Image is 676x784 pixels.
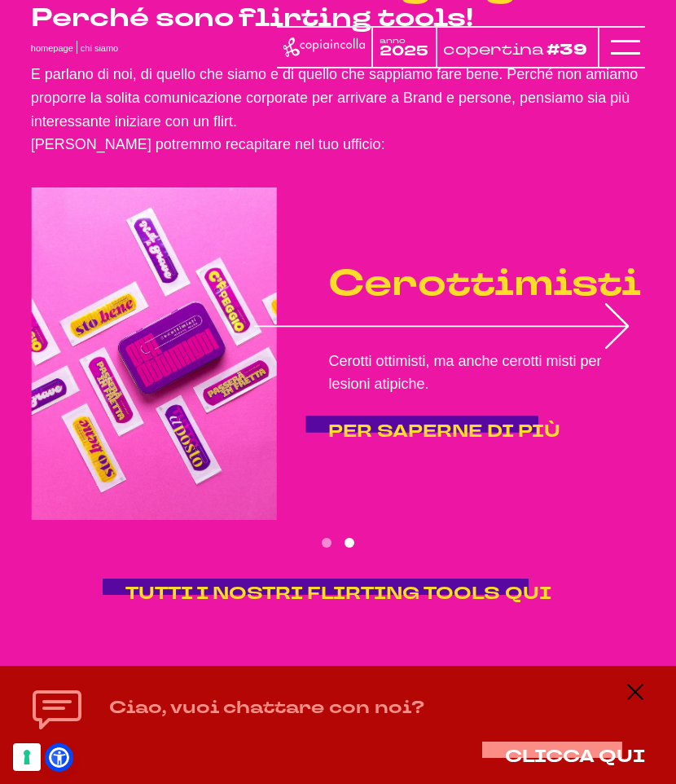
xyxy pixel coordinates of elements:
[380,42,428,60] tspan: 2025
[31,187,645,520] li: 2 of 2
[328,264,641,303] h4: Cerottimisti
[380,35,406,46] tspan: anno
[13,743,41,771] button: Le tue preferenze relative al consenso per le tecnologie di tracciamento
[125,584,551,605] a: TUTTI I NOSTRI FLIRTING TOOLS QUI
[505,745,645,769] span: CLICCA QUI
[505,747,645,768] button: CLICCA QUI
[49,747,69,768] a: Open Accessibility Menu
[328,350,641,397] p: Cerotti ottimisti, ma anche cerotti misti per lesioni atipiche.
[31,187,277,520] img: copiaincolla QueiDa(Y)s
[345,538,354,548] button: Go to slide 2
[31,63,645,133] p: E parlano di noi, di quello che siamo e di quello che sappiamo fare bene. Perché non amiamo propo...
[443,39,547,59] tspan: copertina
[31,43,73,53] a: homepage
[31,133,645,156] p: [PERSON_NAME] potremmo recapitare nel tuo ufficio:
[322,538,331,548] button: Go to slide 1
[81,43,118,53] span: chi siamo
[549,39,590,61] tspan: #39
[328,420,560,443] span: PER SAPERNE DI PIÙ
[31,533,645,554] ul: Select a slide to show
[125,582,551,606] span: TUTTI I NOSTRI FLIRTING TOOLS QUI
[109,696,424,720] h4: Ciao, vuoi chattare con noi?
